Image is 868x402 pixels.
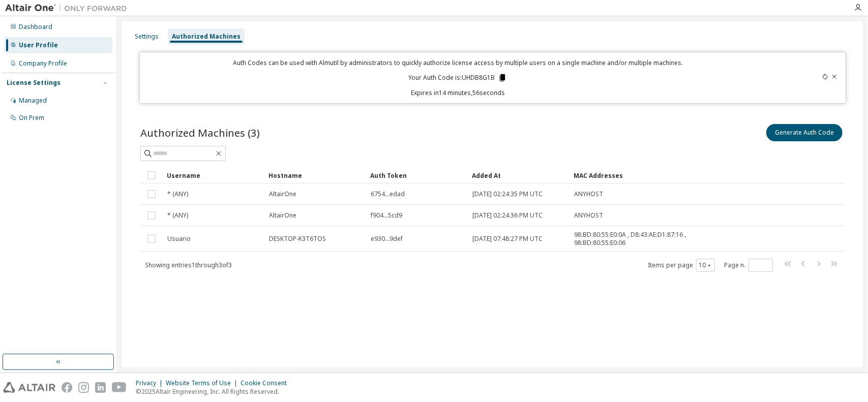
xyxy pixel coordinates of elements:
img: facebook.svg [62,382,72,393]
div: Website Terms of Use [166,379,241,387]
button: Generate Auth Code [766,124,843,141]
span: Showing entries 1 through 3 of 3 [145,261,232,269]
span: Items per page [648,259,715,272]
img: altair_logo.svg [3,382,55,393]
span: 98:BD:80:55:E0:0A , D8:43:AE:D1:87:16 , 98:BD:80:55:E0:06 [574,231,737,247]
span: 6754...edad [371,190,405,198]
img: linkedin.svg [95,382,106,393]
span: Authorized Machines (3) [140,126,260,140]
span: AltairOne [269,190,296,198]
span: Page n. [724,259,773,272]
span: f904...5cd9 [371,211,402,220]
div: Privacy [136,379,166,387]
div: Added At [472,167,565,183]
div: Auth Token [370,167,464,183]
img: youtube.svg [112,382,127,393]
p: Your Auth Code is: UHDB8G1B [408,73,507,82]
p: Auth Codes can be used with Almutil by administrators to quickly authorize license access by mult... [146,58,770,67]
div: Managed [19,97,47,105]
div: Authorized Machines [172,33,241,41]
span: * (ANY) [167,190,188,198]
div: License Settings [7,79,61,87]
div: Username [167,167,260,183]
div: Dashboard [19,23,52,31]
div: MAC Addresses [574,167,738,183]
p: © 2025 Altair Engineering, Inc. All Rights Reserved. [136,387,293,396]
span: AltairOne [269,211,296,220]
span: ANYHOST [574,211,603,220]
span: * (ANY) [167,211,188,220]
img: Altair One [5,3,132,13]
div: Hostname [268,167,362,183]
p: Expires in 14 minutes, 56 seconds [146,88,770,97]
img: instagram.svg [78,382,89,393]
span: ANYHOST [574,190,603,198]
span: e930...9def [371,235,403,243]
div: On Prem [19,114,44,122]
div: Settings [135,33,159,41]
span: DESKTOP-K3T6TOS [269,235,326,243]
span: [DATE] 07:48:27 PM UTC [472,235,543,243]
span: [DATE] 02:24:35 PM UTC [472,190,543,198]
div: User Profile [19,41,58,49]
button: 10 [699,261,712,269]
span: [DATE] 02:24:36 PM UTC [472,211,543,220]
div: Cookie Consent [241,379,293,387]
span: Usuario [167,235,191,243]
div: Company Profile [19,59,67,68]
